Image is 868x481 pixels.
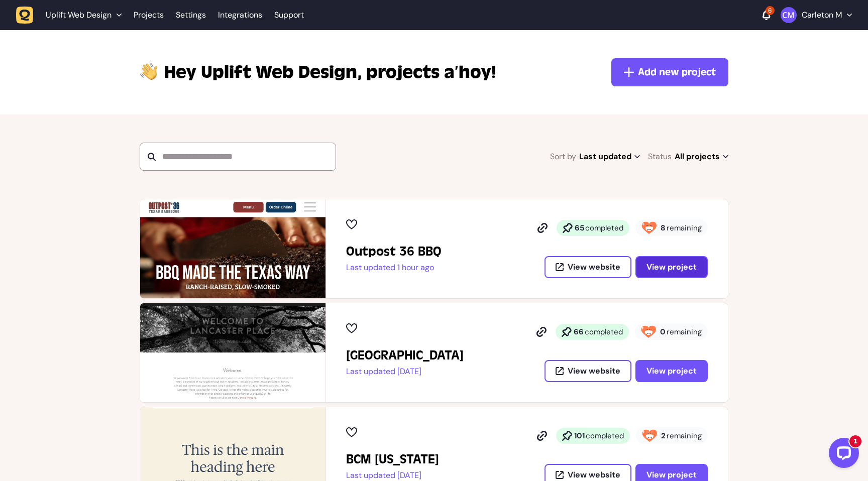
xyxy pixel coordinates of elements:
[586,431,624,441] span: completed
[635,360,708,382] button: View project
[164,60,362,84] span: Uplift Web Design
[611,58,728,86] button: Add new project
[766,6,775,15] div: 6
[346,244,442,260] h2: Outpost 36 BBQ
[646,471,697,479] span: View project
[661,431,666,441] strong: 2
[646,367,697,375] span: View project
[346,451,439,467] h2: BCM Georgia
[274,10,304,20] a: Support
[667,431,702,441] span: remaining
[802,10,842,20] p: Carleton M
[585,223,623,233] span: completed
[661,223,666,233] strong: 8
[646,263,697,271] span: View project
[134,6,164,24] a: Projects
[667,223,702,233] span: remaining
[346,263,442,273] p: Last updated 1 hour ago
[568,367,620,375] span: View website
[346,470,439,480] p: Last updated [DATE]
[648,150,672,164] span: Status
[140,60,158,81] img: hi-hand
[574,431,585,441] strong: 101
[164,60,496,84] p: projects a’hoy!
[635,256,708,278] button: View project
[667,327,702,337] span: remaining
[545,360,631,382] button: View website
[140,303,325,402] img: Lancaster Place
[16,6,128,24] button: Uplift Web Design
[346,347,464,364] h2: Lancaster Place
[218,6,262,24] a: Integrations
[821,434,863,476] iframe: LiveChat chat widget
[585,327,623,337] span: completed
[140,199,325,298] img: Outpost 36 BBQ
[568,471,620,479] span: View website
[781,7,797,23] img: Carleton M
[568,263,620,271] span: View website
[638,65,716,79] span: Add new project
[550,150,576,164] span: Sort by
[675,150,728,164] span: All projects
[346,367,464,377] p: Last updated [DATE]
[574,327,584,337] strong: 66
[46,10,112,20] span: Uplift Web Design
[176,6,206,24] a: Settings
[781,7,852,23] button: Carleton M
[579,150,640,164] span: Last updated
[660,327,666,337] strong: 0
[575,223,584,233] strong: 65
[545,256,631,278] button: View website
